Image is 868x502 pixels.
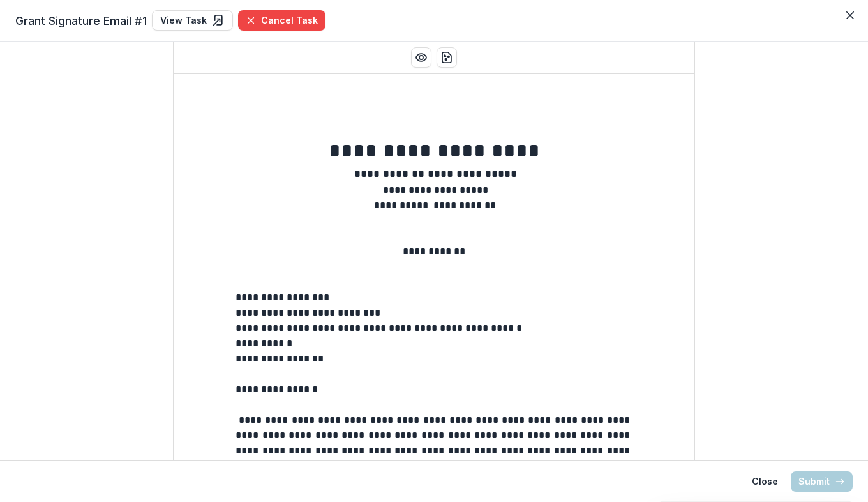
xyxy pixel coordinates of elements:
[15,12,147,29] span: Grant Signature Email #1
[238,10,325,31] button: Cancel Task
[744,471,786,492] button: Close
[411,47,431,68] button: Preview preview-doc.pdf
[152,10,233,31] a: View Task
[840,5,860,26] button: Close
[437,47,457,68] button: download-word
[791,471,853,492] button: Submit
